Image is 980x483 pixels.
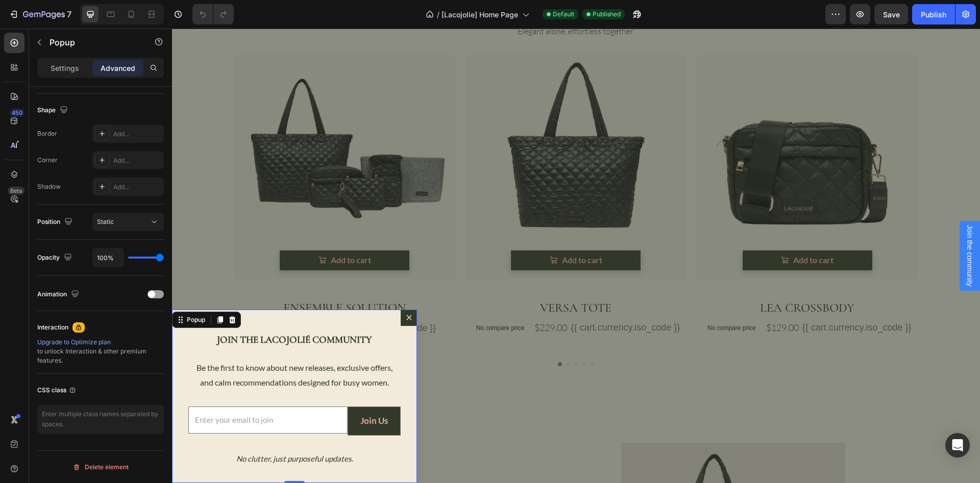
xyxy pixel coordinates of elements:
button: Join Us [176,378,228,406]
button: Static [92,213,164,231]
p: Popup [50,36,136,48]
span: Default [553,10,574,19]
div: Add... [113,156,161,165]
div: Delete element [72,461,129,473]
span: Save [883,10,900,19]
div: Add... [113,183,161,192]
div: Corner [37,156,58,165]
p: No clutter, just purposeful updates. [17,423,228,437]
button: Publish [912,4,955,24]
div: CSS class [37,386,77,395]
p: Be the first to know about new releases, exclusive offers, and calm recommendations designed for ... [17,332,228,362]
input: Auto [93,248,124,267]
div: Shadow [37,182,61,191]
span: Published [593,10,621,19]
div: Join Us [188,385,216,400]
input: Enter your email to join [16,378,176,405]
div: Animation [37,288,81,301]
div: Publish [921,9,946,20]
div: Border [37,129,57,138]
span: Static [97,218,114,225]
div: Popup [13,287,35,296]
div: Position [37,215,75,229]
div: Add... [113,130,161,139]
div: Upgrade to Optimize plan [37,338,164,347]
p: Advanced [101,63,135,73]
button: Delete element [37,459,164,475]
div: Shape [37,104,70,117]
div: Beta [8,187,24,195]
button: 7 [4,4,76,24]
span: / [437,9,439,20]
span: [Lacojolie] Home Page [442,9,518,20]
div: to unlock Interaction & other premium features. [37,338,164,365]
div: 450 [10,109,24,117]
div: Interaction [37,323,68,332]
span: JOIN THE LACOJOLIÉ COMMUNITY [45,305,200,317]
div: Opacity [37,251,74,265]
iframe: Design area [172,29,980,483]
span: Join the community [793,196,803,258]
p: Settings [51,63,79,73]
div: Undo/Redo [192,4,234,24]
button: Save [874,4,908,24]
p: 7 [67,8,71,20]
div: Open Intercom Messenger [945,433,970,457]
